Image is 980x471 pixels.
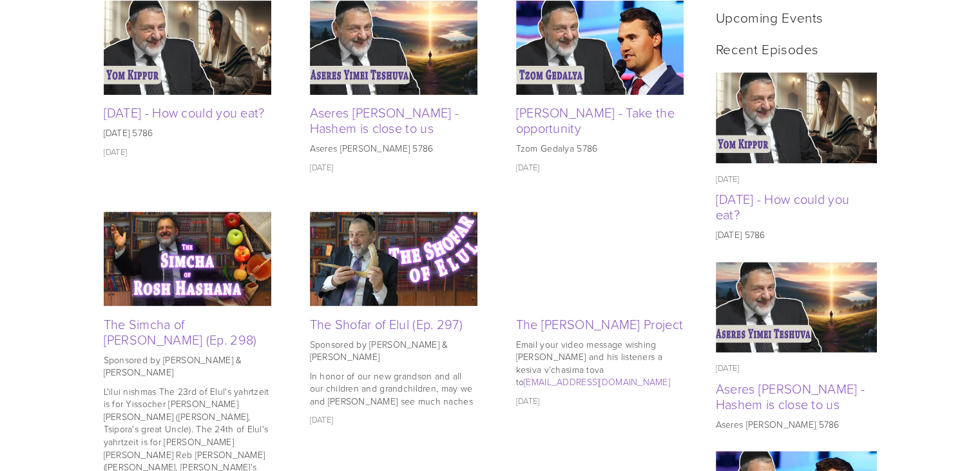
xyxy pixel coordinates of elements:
[104,103,265,121] a: [DATE] - How could you eat?
[716,9,877,25] h2: Upcoming Events
[516,103,675,137] a: [PERSON_NAME] - Take the opportunity
[310,1,477,95] img: Aseres Yimei Teshuva - Hashem is close to us
[516,142,684,155] p: Tzom Gedalya 5786
[716,41,877,57] h2: Recent Episodes
[716,173,740,185] time: [DATE]
[104,354,271,379] p: Sponsored by [PERSON_NAME] & [PERSON_NAME]
[104,146,128,157] time: [DATE]
[716,190,850,223] a: [DATE] - How could you eat?
[104,315,257,348] a: The Simcha of [PERSON_NAME] (Ep. 298)
[310,414,334,425] time: [DATE]
[716,228,877,241] p: [DATE] 5786
[310,315,463,333] a: The Shofar of Elul (Ep. 297)
[104,126,271,139] p: [DATE] 5786
[516,338,684,388] p: Email your video message wishing [PERSON_NAME] and his listeners a kesiva v’chasima tova to
[716,262,877,353] a: Aseres Yimei Teshuva - Hashem is close to us
[716,72,877,163] a: Yom Kippur - How could you eat?
[715,72,877,163] img: Yom Kippur - How could you eat?
[516,395,540,406] time: [DATE]
[310,338,477,363] p: Sponsored by [PERSON_NAME] & [PERSON_NAME]
[716,379,865,413] a: Aseres [PERSON_NAME] - Hashem is close to us
[310,103,459,137] a: Aseres [PERSON_NAME] - Hashem is close to us
[104,212,271,306] img: The Simcha of Rosh Hashana (Ep. 298)
[310,142,477,155] p: Aseres [PERSON_NAME] 5786
[104,1,271,95] img: Yom Kippur - How could you eat?
[516,315,684,333] a: The [PERSON_NAME] Project
[310,212,477,306] img: The Shofar of Elul (Ep. 297)
[516,212,684,306] a: The Rabbi Orlofsky Rosh Hashana Project
[716,362,740,374] time: [DATE]
[310,161,334,173] time: [DATE]
[516,161,540,173] time: [DATE]
[715,262,877,353] img: Aseres Yimei Teshuva - Hashem is close to us
[524,376,670,388] a: [EMAIL_ADDRESS][DOMAIN_NAME]
[516,1,684,95] img: Tzom Gedalya - Take the opportunity
[716,418,877,431] p: Aseres [PERSON_NAME] 5786
[310,370,477,408] p: In honor of our new grandson and all our children and grandchildren, may we and [PERSON_NAME] see...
